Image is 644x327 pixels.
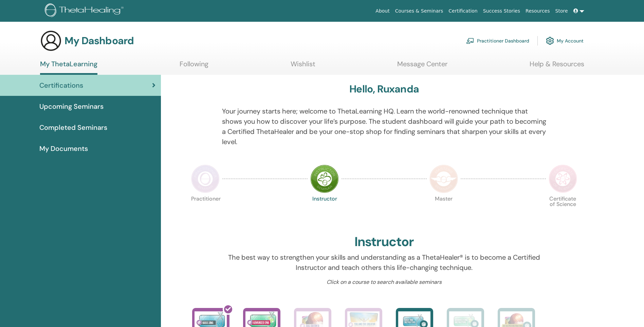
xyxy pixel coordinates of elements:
[191,196,220,225] p: Practitioner
[222,252,546,273] p: The best way to strengthen your skills and understanding as a ThetaHealer® is to become a Certifi...
[39,122,107,133] span: Completed Seminars
[180,60,208,73] a: Following
[397,60,447,73] a: Message Center
[39,143,88,154] span: My Documents
[546,35,554,47] img: cog.svg
[429,165,458,193] img: Master
[222,278,546,286] p: Click on a course to search available seminars
[392,5,446,17] a: Courses & Seminars
[523,5,553,17] a: Resources
[429,196,458,225] p: Master
[466,33,529,48] a: Practitioner Dashboard
[39,101,104,111] span: Upcoming Seminars
[349,83,419,95] h3: Hello, Ruxanda
[65,35,134,47] h3: My Dashboard
[373,5,392,17] a: About
[45,3,126,19] img: logo.png
[291,60,315,73] a: Wishlist
[40,60,97,75] a: My ThetaLearning
[222,106,546,147] p: Your journey starts here; welcome to ThetaLearning HQ. Learn the world-renowned technique that sh...
[549,165,577,193] img: Certificate of Science
[354,234,414,250] h2: Instructor
[530,60,584,73] a: Help & Resources
[553,5,571,17] a: Store
[310,165,339,193] img: Instructor
[310,196,339,225] p: Instructor
[466,38,474,44] img: chalkboard-teacher.svg
[549,196,577,225] p: Certificate of Science
[191,165,220,193] img: Practitioner
[546,33,584,48] a: My Account
[480,5,523,17] a: Success Stories
[446,5,480,17] a: Certification
[39,80,83,90] span: Certifications
[40,30,62,52] img: generic-user-icon.jpg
